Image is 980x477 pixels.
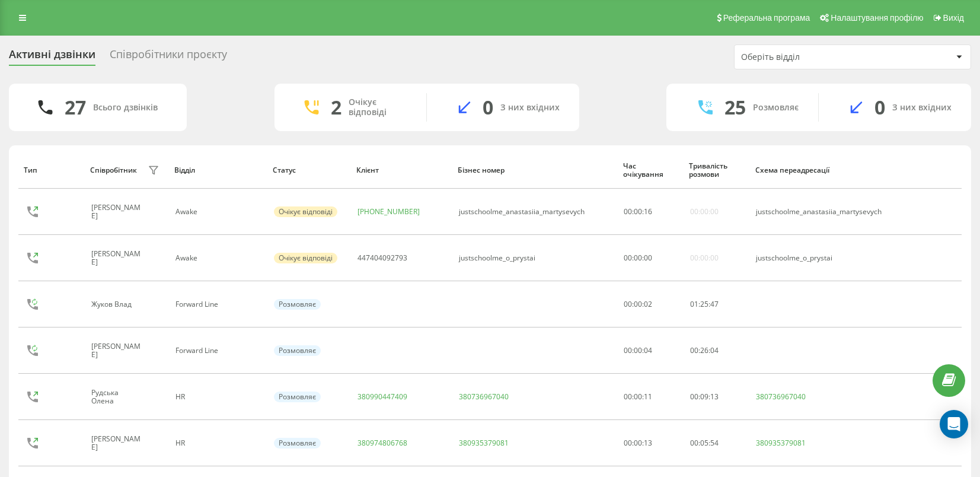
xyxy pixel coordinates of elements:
[459,208,585,216] div: justschoolme_anastasiia_martysevych
[700,438,708,448] span: 05
[724,96,746,119] div: 25
[357,392,407,402] a: 380990447409
[458,166,611,174] div: Бізнес номер
[274,206,337,217] div: Очікує відповіді
[273,166,345,174] div: Статус
[644,206,652,217] span: 16
[756,439,806,447] a: 380935379081
[755,166,890,174] div: Схема переадресації
[634,206,642,217] span: 00
[357,254,407,262] div: 447404092793
[274,253,337,263] div: Очікує відповіді
[91,203,145,221] div: [PERSON_NAME]
[65,96,86,119] div: 27
[644,253,652,263] span: 00
[624,208,652,216] div: : :
[175,346,261,355] div: Forward Line
[690,346,719,355] div: : :
[624,393,677,401] div: 00:00:11
[624,300,677,309] div: 00:00:02
[357,206,420,217] a: [PHONE_NUMBER]
[175,393,261,401] div: HR
[624,253,632,263] span: 00
[624,254,652,262] div: : :
[690,393,719,401] div: : :
[690,392,698,402] span: 00
[634,253,642,263] span: 00
[90,166,137,174] div: Співробітник
[174,166,261,174] div: Відділ
[459,392,509,402] a: 380736967040
[940,410,968,438] div: Open Intercom Messenger
[723,13,810,23] span: Реферальна програма
[710,345,719,355] span: 04
[874,96,885,119] div: 0
[349,97,408,117] div: Очікує відповіді
[689,162,744,179] div: Тривалість розмови
[91,300,135,309] div: Жуков Влад
[700,392,708,402] span: 09
[274,392,321,402] div: Розмовляє
[175,254,261,262] div: Awake
[756,208,889,216] div: justschoolme_anastasiia_martysevych
[91,342,145,360] div: [PERSON_NAME]
[110,48,227,66] div: Співробітники проєкту
[753,103,799,113] div: Розмовляє
[459,254,535,262] div: justschoolme_o_prystai
[690,345,698,355] span: 00
[690,299,698,309] span: 01
[943,13,964,23] span: Вихід
[690,300,719,309] div: : :
[274,299,321,310] div: Розмовляє
[93,103,158,113] div: Всього дзвінків
[175,208,261,216] div: Awake
[356,166,446,174] div: Клієнт
[175,300,261,309] div: Forward Line
[690,254,719,262] div: 00:00:00
[710,299,719,309] span: 47
[9,48,95,66] div: Активні дзвінки
[274,438,321,449] div: Розмовляє
[91,389,145,406] div: Рудська Олена
[741,52,883,62] div: Оберіть відділ
[24,166,79,174] div: Тип
[624,346,677,355] div: 00:00:04
[274,345,321,356] div: Розмовляє
[831,13,923,23] span: Налаштування профілю
[331,96,341,119] div: 2
[500,103,560,113] div: З них вхідних
[700,299,708,309] span: 25
[892,103,952,113] div: З них вхідних
[483,96,493,119] div: 0
[624,206,632,217] span: 00
[624,439,677,447] div: 00:00:13
[91,435,145,452] div: [PERSON_NAME]
[690,438,698,448] span: 00
[459,438,509,448] a: 380935379081
[357,438,407,448] a: 380974806768
[690,208,719,216] div: 00:00:00
[710,392,719,402] span: 13
[690,439,719,447] div: : :
[756,393,806,401] a: 380736967040
[710,438,719,448] span: 54
[623,162,678,179] div: Час очікування
[700,345,708,355] span: 26
[756,254,889,262] div: justschoolme_o_prystai
[91,250,145,267] div: [PERSON_NAME]
[175,439,261,447] div: HR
